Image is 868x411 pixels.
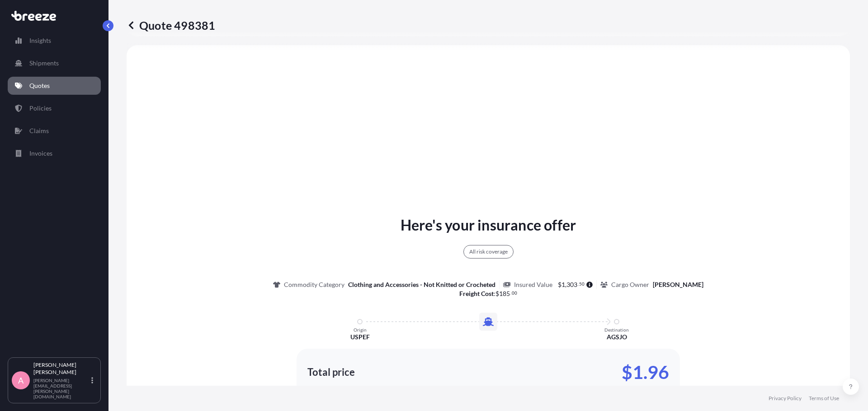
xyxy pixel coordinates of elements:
[611,280,649,289] p: Cargo Owner
[8,32,101,50] a: Insights
[33,361,90,376] p: [PERSON_NAME] [PERSON_NAME]
[459,290,494,297] b: Freight Cost
[8,99,101,117] a: Policies
[561,282,565,288] span: 1
[8,144,101,162] a: Invoices
[809,395,839,402] a: Terms of Use
[307,368,355,377] p: Total price
[510,291,511,295] span: .
[604,327,629,332] p: Destination
[8,77,101,95] a: Quotes
[18,376,24,385] span: A
[29,81,50,90] p: Quotes
[348,280,495,289] p: Clothing and Accessories - Not Knitted or Crocheted
[565,282,566,288] span: ,
[401,214,576,236] p: Here's your insurance offer
[127,18,215,32] p: Quote 498381
[33,378,90,399] p: [PERSON_NAME][EMAIL_ADDRESS][PERSON_NAME][DOMAIN_NAME]
[8,122,101,140] a: Claims
[350,332,370,342] p: USPEF
[29,59,59,68] p: Shipments
[29,36,51,45] p: Insights
[653,280,703,289] p: [PERSON_NAME]
[769,395,802,402] a: Privacy Policy
[495,291,499,297] span: $
[514,280,552,289] p: Insured Value
[578,282,579,286] span: .
[284,280,344,289] p: Commodity Category
[29,104,52,113] p: Policies
[579,282,585,286] span: 50
[8,54,101,72] a: Shipments
[29,149,52,158] p: Invoices
[558,282,561,288] span: $
[622,365,669,379] p: $1.96
[354,327,367,332] p: Origin
[459,289,517,298] p: :
[512,291,517,295] span: 00
[607,332,627,342] p: AGSJO
[566,282,577,288] span: 303
[499,291,510,297] span: 185
[29,126,49,135] p: Claims
[463,245,514,259] div: All risk coverage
